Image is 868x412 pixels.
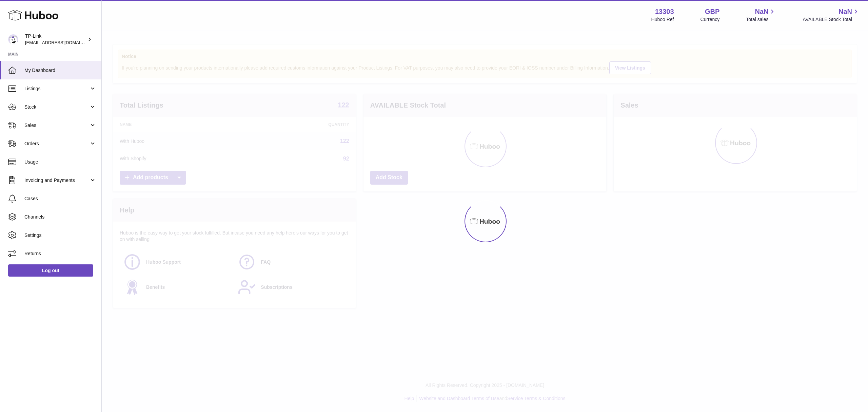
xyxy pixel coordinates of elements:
[655,7,674,16] strong: 13303
[651,16,674,23] div: Huboo Ref
[8,264,93,277] a: Log out
[24,67,96,74] span: My Dashboard
[24,195,96,202] span: Cases
[24,177,89,184] span: Invoicing and Payments
[24,214,96,220] span: Channels
[25,40,100,45] span: [EMAIL_ADDRESS][DOMAIN_NAME]
[803,7,860,23] a: NaN AVAILABLE Stock Total
[24,86,89,92] span: Listings
[701,16,720,23] div: Currency
[24,104,89,110] span: Stock
[8,34,18,44] img: internalAdmin-13303@internal.huboo.com
[746,7,776,23] a: NaN Total sales
[705,7,719,16] strong: GBP
[803,16,860,23] span: AVAILABLE Stock Total
[25,33,86,46] div: TP-Link
[24,159,96,165] span: Usage
[24,250,96,257] span: Returns
[839,7,852,16] span: NaN
[746,16,776,23] span: Total sales
[24,232,96,239] span: Settings
[24,122,89,129] span: Sales
[755,7,768,16] span: NaN
[24,141,89,147] span: Orders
